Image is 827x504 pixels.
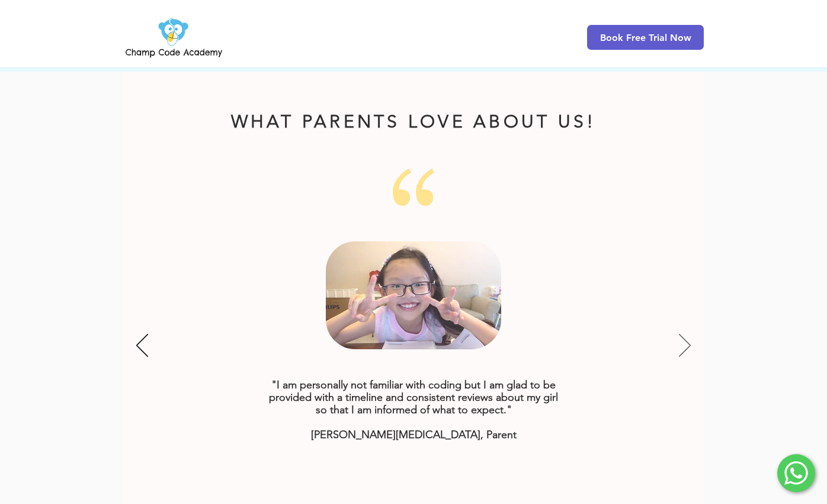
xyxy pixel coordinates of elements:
[136,334,148,359] button: Previous
[311,428,517,441] span: [PERSON_NAME][MEDICAL_DATA], Parent
[679,334,691,359] button: Next
[587,25,704,50] a: Book Free Trial Now
[123,14,225,60] img: Champ Code Academy Logo PNG.png
[600,32,691,43] span: Book Free Trial Now
[231,111,597,132] span: WHAT PARENTS LOVE ABOUT US!
[326,241,501,349] svg: Online Coding Class for Kids
[269,378,558,416] span: "I am personally not familiar with coding but I am glad to be provided with a timeline and consis...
